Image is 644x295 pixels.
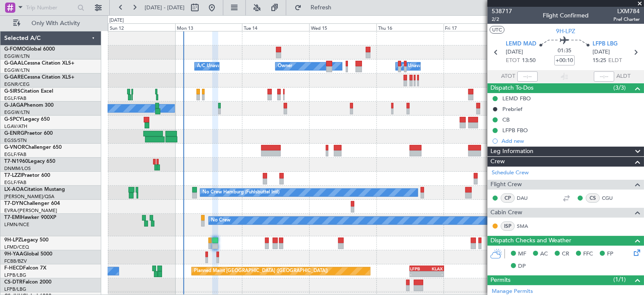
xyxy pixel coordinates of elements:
[4,252,52,257] a: 9H-YAAGlobal 5000
[4,193,54,200] a: [PERSON_NAME]/QSA
[4,145,62,150] a: G-VNORChallenger 650
[309,23,376,31] div: Wed 15
[616,72,630,81] span: ALDT
[4,131,24,136] span: G-ENRG
[613,16,640,23] span: Pref Charter
[398,60,433,73] div: A/C Unavailable
[522,57,536,65] span: 13:50
[501,193,515,203] div: CP
[4,221,29,228] a: LFMN/NCE
[4,95,26,102] a: EGLF/FAB
[278,60,292,73] div: Owner
[613,7,640,16] span: LXM784
[4,280,23,285] span: CS-DTR
[502,137,640,145] div: Add new
[608,57,622,65] span: ELDT
[613,83,626,92] span: (3/3)
[558,47,571,55] span: 01:35
[492,169,529,177] a: Schedule Crew
[4,47,26,52] span: G-FOMO
[4,103,24,108] span: G-JAGA
[4,272,26,278] a: LFPB/LBG
[4,286,26,292] a: LFPB/LBG
[556,27,576,36] span: 9H-LPZ
[490,26,504,34] button: UTC
[4,165,31,172] a: DNMM/LOS
[4,159,55,164] a: T7-N1960Legacy 650
[490,275,510,285] span: Permits
[410,266,427,271] div: LFPB
[506,57,520,65] span: ETOT
[4,81,30,88] a: EGNR/CEG
[197,60,232,73] div: A/C Unavailable
[4,151,26,158] a: EGLF/FAB
[427,266,443,271] div: KLAX
[517,194,536,202] a: DAU
[593,40,618,48] span: LFPB LBG
[410,272,427,277] div: -
[444,23,511,31] div: Fri 17
[4,179,26,186] a: EGLF/FAB
[4,67,30,74] a: EGGW/LTN
[602,194,621,202] a: CGU
[502,95,531,102] div: LEMD FBO
[607,250,613,258] span: FP
[613,275,626,284] span: (1/1)
[4,131,53,136] a: G-ENRGPraetor 600
[9,17,92,30] button: Only With Activity
[593,57,606,65] span: 15:25
[4,75,74,80] a: G-GARECessna Citation XLS+
[490,236,571,246] span: Dispatch Checks and Weather
[4,103,54,108] a: G-JAGAPhenom 300
[4,238,48,243] a: 9H-LPZLegacy 500
[303,5,339,11] span: Refresh
[4,201,23,206] span: T7-DYN
[4,238,21,243] span: 9H-LPZ
[4,61,74,66] a: G-GAALCessna Citation XLS+
[506,40,536,48] span: LEMD MAD
[4,145,25,150] span: G-VNOR
[4,215,21,220] span: T7-EMI
[490,180,522,190] span: Flight Crew
[492,7,512,16] span: 538717
[4,159,28,164] span: T7-N1960
[4,89,20,94] span: G-SIRS
[242,23,309,31] div: Tue 14
[501,72,515,81] span: ATOT
[4,207,57,214] a: EVRA/[PERSON_NAME]
[291,1,342,14] button: Refresh
[145,4,185,11] span: [DATE] - [DATE]
[4,61,24,66] span: G-GAAL
[427,272,443,277] div: -
[490,208,522,218] span: Cabin Crew
[4,109,30,116] a: EGGW/LTN
[506,48,523,57] span: [DATE]
[4,75,24,80] span: G-GARE
[4,187,65,192] a: LX-AOACitation Mustang
[501,221,515,231] div: ISP
[4,47,55,52] a: G-FOMOGlobal 6000
[22,20,90,26] span: Only With Activity
[593,48,610,57] span: [DATE]
[4,252,23,257] span: 9H-YAA
[4,173,22,178] span: T7-LZZI
[175,23,242,31] div: Mon 13
[4,173,50,178] a: T7-LZZIPraetor 600
[543,11,589,20] div: Flight Confirmed
[4,123,27,130] a: LGAV/ATH
[4,53,30,60] a: EGGW/LTN
[194,265,328,278] div: Planned Maint [GEOGRAPHIC_DATA] ([GEOGRAPHIC_DATA])
[502,127,528,134] div: LFPB FBO
[502,116,510,123] div: CB
[4,187,24,192] span: LX-AOA
[26,1,75,14] input: Trip Number
[517,71,538,82] input: --:--
[540,250,548,258] span: AC
[517,222,536,230] a: SMA
[376,23,444,31] div: Thu 16
[4,117,50,122] a: G-SPCYLegacy 650
[490,83,533,93] span: Dispatch To-Dos
[4,258,27,264] a: FCBB/BZV
[4,201,60,206] a: T7-DYNChallenger 604
[518,250,526,258] span: MF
